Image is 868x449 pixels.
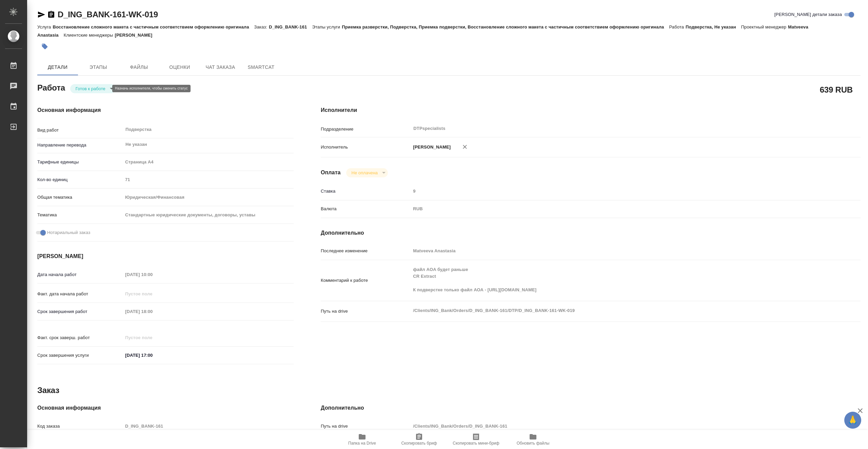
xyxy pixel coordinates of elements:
[123,175,294,184] input: Пустое поле
[37,142,123,149] p: Направление перевода
[342,24,669,30] p: Приемка разверстки, Подверстка, Приемка подверстки, Восстановление сложного макета с частичным со...
[820,84,853,95] h2: 639 RUB
[254,24,269,30] p: Заказ:
[37,212,123,218] p: Тематика
[37,24,808,38] p: Matveeva Anastasia
[123,350,182,360] input: ✎ Введи что-нибудь
[70,84,116,93] div: Готов к работе
[37,308,123,315] p: Срок завершения работ
[123,156,294,168] div: Страница А4
[123,192,294,203] div: Юридическая/Финансовая
[269,24,312,30] p: D_ING_BANK-161
[321,229,861,237] h4: Дополнительно
[321,277,411,284] p: Комментарий к работе
[58,10,158,19] a: D_ING_BANK-161-WK-019
[847,413,859,427] span: 🙏
[37,81,65,93] h2: Работа
[37,291,123,297] p: Факт. дата начала работ
[774,11,842,18] span: [PERSON_NAME] детали заказа
[321,106,861,114] h4: Исполнители
[123,63,155,72] span: Файлы
[163,63,196,72] span: Оценки
[411,305,815,316] textarea: /Clients/ING_Bank/Orders/D_ING_BANK-161/DTP/D_ING_BANK-161-WK-019
[448,430,505,449] button: Скопировать мини-бриф
[411,144,451,151] p: [PERSON_NAME]
[37,352,123,359] p: Срок завершения услуги
[401,441,437,446] span: Скопировать бриф
[844,412,861,429] button: 🙏
[82,63,115,72] span: Этапы
[321,126,411,133] p: Подразделение
[350,170,380,176] button: Не оплачена
[37,127,123,134] p: Вид работ
[37,39,52,54] button: Добавить тэг
[37,24,53,30] p: Услуга
[123,270,182,279] input: Пустое поле
[204,63,237,72] span: Чат заказа
[669,24,686,30] p: Работа
[321,188,411,195] p: Ставка
[37,252,294,260] h4: [PERSON_NAME]
[37,159,123,165] p: Тарифные единицы
[411,246,815,256] input: Пустое поле
[741,24,788,30] p: Проектный менеджер
[517,441,550,446] span: Обновить файлы
[321,404,861,412] h4: Дополнительно
[37,423,123,430] p: Код заказа
[321,248,411,254] p: Последнее изменение
[37,404,294,412] h4: Основная информация
[37,176,123,183] p: Кол-во единиц
[321,144,411,151] p: Исполнитель
[123,307,182,316] input: Пустое поле
[37,106,294,114] h4: Основная информация
[64,33,115,38] p: Клиентские менеджеры
[348,441,376,446] span: Папка на Drive
[37,11,45,19] button: Скопировать ссылку для ЯМессенджера
[411,203,815,215] div: RUB
[453,441,499,446] span: Скопировать мини-бриф
[321,169,341,177] h4: Оплата
[312,24,342,30] p: Этапы услуги
[37,385,59,396] h2: Заказ
[41,63,74,72] span: Детали
[321,206,411,212] p: Валюта
[321,308,411,315] p: Путь на drive
[123,333,182,343] input: Пустое поле
[47,11,55,19] button: Скопировать ссылку
[37,271,123,278] p: Дата начала работ
[334,430,391,449] button: Папка на Drive
[37,334,123,341] p: Факт. срок заверш. работ
[123,209,294,221] div: Стандартные юридические документы, договоры, уставы
[346,168,388,177] div: Готов к работе
[47,229,90,236] span: Нотариальный заказ
[391,430,448,449] button: Скопировать бриф
[411,421,815,431] input: Пустое поле
[74,86,107,92] button: Готов к работе
[245,63,277,72] span: SmartCat
[321,423,411,430] p: Путь на drive
[123,421,294,431] input: Пустое поле
[37,194,123,201] p: Общая тематика
[505,430,561,449] button: Обновить файлы
[411,186,815,196] input: Пустое поле
[411,264,815,296] textarea: файл AOA будет раньше CR Extract К подверстке только файл АОА - [URL][DOMAIN_NAME]
[686,24,741,30] p: Подверстка, Не указан
[457,139,472,154] button: Удалить исполнителя
[123,289,182,299] input: Пустое поле
[115,33,157,38] p: [PERSON_NAME]
[53,24,254,30] p: Восстановление сложного макета с частичным соответствием оформлению оригинала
